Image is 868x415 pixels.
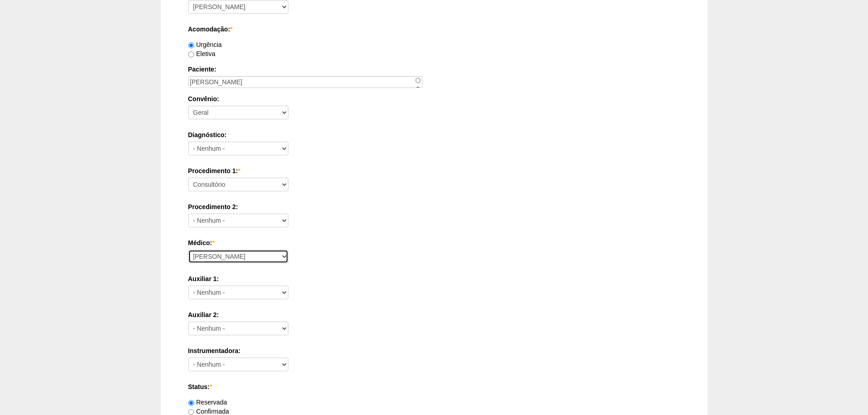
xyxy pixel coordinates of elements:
input: Urgência [188,42,194,48]
label: Auxiliar 2: [188,310,680,319]
span: Este campo é obrigatório. [210,383,212,390]
label: Paciente: [188,65,680,74]
label: Procedimento 2: [188,202,680,211]
label: Reservada [188,399,227,406]
label: Instrumentadora: [188,346,680,355]
label: Médico: [188,238,680,247]
label: Status: [188,382,680,391]
label: Acomodação: [188,25,680,34]
label: Convênio: [188,94,680,103]
span: Este campo é obrigatório. [212,239,214,246]
label: Procedimento 1: [188,166,680,175]
input: Confirmada [188,409,194,415]
label: Confirmada [188,408,229,415]
label: Diagnóstico: [188,130,680,139]
label: Urgência [188,41,222,48]
label: Eletiva [188,50,216,57]
span: Este campo é obrigatório. [230,26,232,33]
input: Eletiva [188,51,194,57]
span: Este campo é obrigatório. [238,167,240,174]
input: Reservada [188,400,194,406]
label: Auxiliar 1: [188,274,680,283]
